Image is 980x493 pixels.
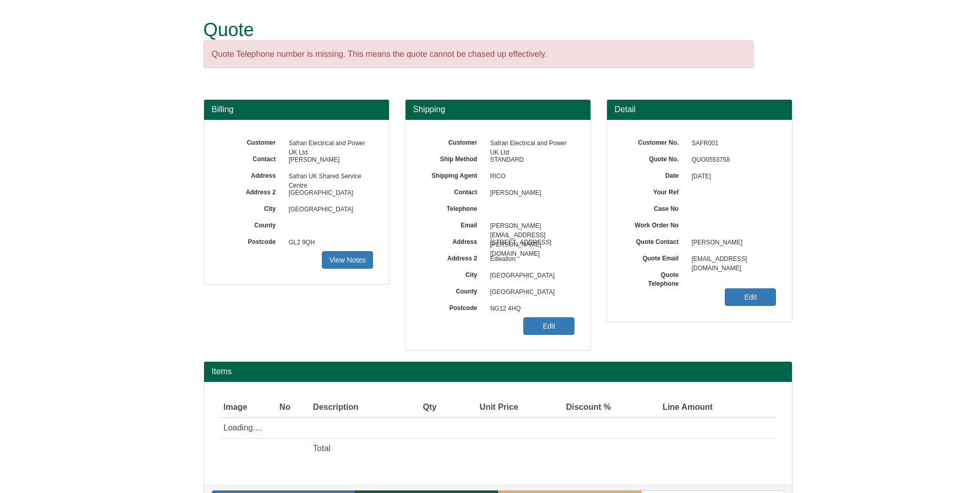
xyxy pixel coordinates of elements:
span: [DATE] [687,168,776,185]
label: Customer [220,135,284,147]
label: Your Ref [623,185,687,197]
th: Image [220,397,275,418]
a: Edit [725,288,776,306]
th: Unit Price [441,397,522,418]
label: Ship Method [421,152,485,164]
label: Date [623,168,687,180]
span: [PERSON_NAME] [485,185,575,202]
span: QUO0553758 [687,152,776,168]
th: Discount % [522,397,615,418]
span: [STREET_ADDRESS] [485,235,575,251]
div: Quote Telephone number is missing. This means the quote cannot be chased up effectively. [204,40,754,69]
span: [GEOGRAPHIC_DATA] [485,284,575,301]
span: NG12 4HQ [485,301,575,317]
span: Safran UK Shared Service Centre [284,168,374,185]
label: Email [421,218,485,230]
th: Description [309,397,402,418]
h3: Billing [212,105,381,114]
label: Customer No. [623,135,687,147]
a: View Notes [322,251,373,269]
label: Customer [421,135,485,147]
label: Address 2 [220,185,284,197]
label: Quote No. [623,152,687,164]
span: Edwalton [485,251,575,268]
a: Edit [523,317,574,335]
span: [PERSON_NAME] [284,152,374,168]
span: Safran Electrical and Power UK Ltd [485,135,575,152]
label: Case No [623,202,687,213]
span: RICO [485,168,575,185]
span: [EMAIL_ADDRESS][DOMAIN_NAME] [687,251,776,268]
span: [PERSON_NAME][EMAIL_ADDRESS][PERSON_NAME][DOMAIN_NAME] [485,218,575,235]
label: Address [220,168,284,180]
label: Quote Telephone [623,268,687,288]
label: Work Order No [623,218,687,230]
label: Postcode [220,235,284,246]
span: [GEOGRAPHIC_DATA] [284,185,374,202]
label: Telephone [421,202,485,213]
th: Qty [402,397,441,418]
td: Loading.... [220,418,717,438]
label: City [421,268,485,280]
h3: Detail [615,105,784,114]
th: No [275,397,309,418]
h2: Items [212,367,784,376]
label: Quote Email [623,251,687,263]
label: Shipping Agent [421,168,485,180]
h3: Shipping [413,105,583,114]
label: Address [421,235,485,246]
span: [GEOGRAPHIC_DATA] [485,268,575,284]
label: County [220,218,284,230]
label: Quote Contact [623,235,687,246]
label: Postcode [421,301,485,313]
label: Contact [220,152,284,164]
span: Safran Electrical and Power UK Ltd [284,135,374,152]
label: Contact [421,185,485,197]
span: [PERSON_NAME] [687,235,776,251]
span: [GEOGRAPHIC_DATA] [284,202,374,218]
label: City [220,202,284,213]
h1: Quote [204,20,754,40]
th: Line Amount [615,397,717,418]
span: GL2 9QH [284,235,374,251]
label: County [421,284,485,296]
td: Total [309,439,402,459]
span: STANDARD [485,152,575,168]
span: SAFR001 [687,135,776,152]
label: Address 2 [421,251,485,263]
